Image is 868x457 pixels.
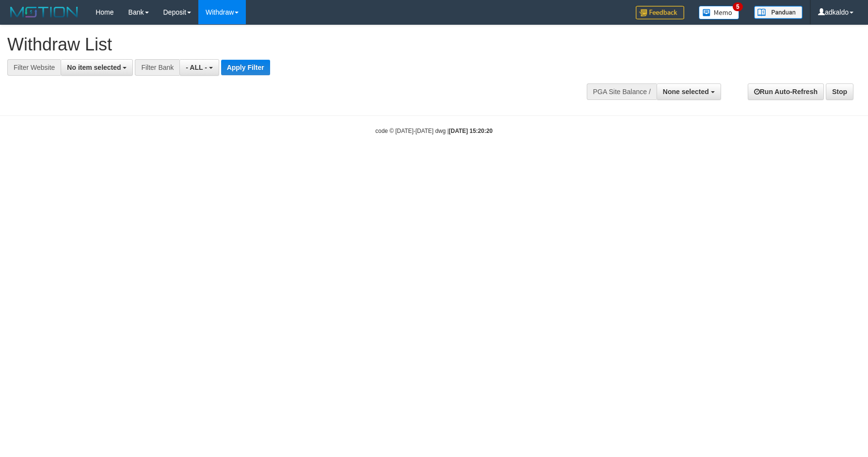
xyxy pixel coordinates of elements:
img: panduan.png [754,6,803,19]
div: PGA Site Balance / [587,83,657,100]
img: Feedback.jpg [636,6,684,19]
span: No item selected [67,64,121,71]
img: Button%20Memo.svg [699,6,739,19]
a: Stop [826,83,853,100]
button: No item selected [61,59,133,76]
small: code © [DATE]-[DATE] dwg | [375,128,493,134]
span: - ALL - [186,64,207,71]
span: 5 [733,2,743,11]
a: Run Auto-Refresh [748,83,824,100]
img: MOTION_logo.png [7,5,81,19]
button: - ALL - [179,59,219,76]
button: None selected [657,83,721,100]
span: None selected [663,88,709,96]
div: Filter Bank [135,59,179,76]
h1: Withdraw List [7,35,569,54]
button: Apply Filter [221,60,270,75]
div: Filter Website [7,59,61,76]
strong: [DATE] 15:20:20 [449,128,493,134]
